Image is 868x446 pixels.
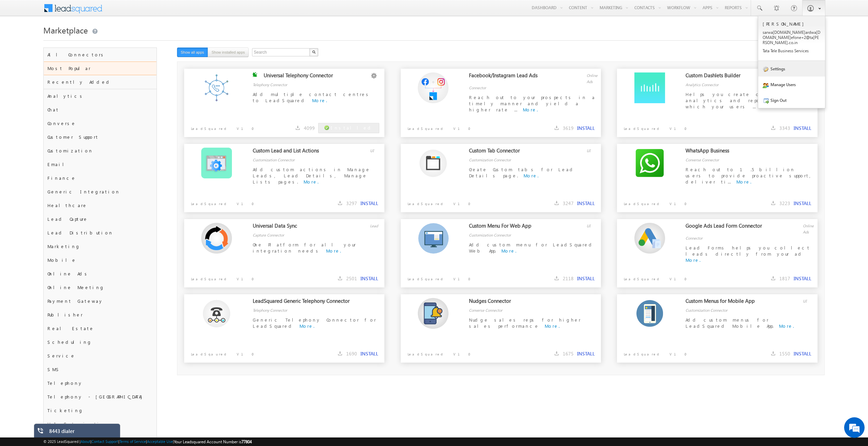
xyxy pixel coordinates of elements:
[43,438,252,445] span: © 2025 LeadSquared | | | | |
[686,147,792,157] div: WhatsApp Business
[326,248,341,254] a: More.
[201,223,232,254] img: Alternate Logo
[418,72,448,103] img: Alternate Logo
[577,200,595,206] button: INSTALL
[563,125,574,131] span: 3619
[758,77,825,92] a: Manage Users
[779,200,790,206] span: 3223
[253,91,371,103] span: Add multiple contact centres to LeadSquared
[44,144,157,158] div: Customization
[208,48,249,57] button: Show installed apps
[44,253,157,267] div: Mobile
[686,223,814,241] div: Online Ads Connector
[794,200,811,206] button: INSTALL
[771,351,775,355] img: downloads
[44,294,157,308] div: Payment Gateway
[469,222,575,232] div: Custom Menu For Web App
[771,276,775,280] img: downloads
[93,211,124,220] em: Start Chat
[44,89,157,103] div: Analytics
[763,48,821,53] p: Tata Tele Busin ess Servi ces
[686,298,792,307] div: Custom Menus for Mobile App
[253,298,359,307] div: LeadSquared Generic Telephony Connector
[147,439,173,444] a: Acceptable Use
[44,48,157,62] div: All Connectors
[634,148,665,178] img: Alternate Logo
[338,351,342,355] img: downloads
[469,147,575,157] div: Custom Tab Connector
[112,3,128,20] div: Minimize live chat window
[794,351,811,357] button: INSTALL
[9,63,124,205] textarea: Type your message and hit 'Enter'
[555,126,559,130] img: downloads
[617,122,697,132] p: LeadSquared V1.0
[91,439,118,444] a: Contact Support
[686,166,813,185] span: Reach out to 1.5 billion users to provide proactive support, deliver ti...
[44,349,157,363] div: Service
[44,240,157,253] div: Marketing
[686,245,810,257] span: Lead Forms helps you collect leads directly from your ad
[174,439,252,444] span: Your Leadsquared Account Number is
[545,323,560,329] a: More.
[420,149,447,177] img: Alternate Logo
[44,322,157,335] div: Real Estate
[763,21,821,27] p: [PERSON_NAME]
[736,179,751,185] a: More.
[184,197,265,207] p: LeadSquared V1.0
[346,275,357,282] span: 2501
[253,72,258,77] img: checking status
[201,148,232,178] img: Alternate Logo
[501,248,516,254] a: More.
[253,166,370,185] span: Add custom actions in Manage Leads, Lead Details, Manage Lists pages.
[253,222,359,232] div: Universal Data Sync
[49,428,115,437] div: 8443 dialer
[401,122,481,132] p: LeadSquared V1.0
[617,348,697,357] p: LeadSquared V1.0
[636,300,663,327] img: Alternate Logo
[758,92,825,108] a: Sign Out
[346,200,357,206] span: 3297
[44,117,157,130] div: Converse
[201,72,232,103] img: Alternate Logo
[686,222,792,232] div: Google Ads Lead Form Connector
[758,61,825,77] a: Settings
[35,36,115,45] div: Chat with us now
[184,348,265,357] p: LeadSqaured V1.0
[686,72,792,82] div: Custom Dashlets Builder
[779,275,790,282] span: 1817
[44,103,157,117] div: Chat
[44,417,157,431] div: UI Customization
[758,16,825,61] a: [PERSON_NAME] sarwa[DOMAIN_NAME]ardwa[DOMAIN_NAME]efone+2@ta[PERSON_NAME].co.in Tata Tele Busines...
[12,36,29,45] img: d_60004797649_company_0_60004797649
[44,376,157,390] div: Telephony
[469,72,597,91] div: Online Ads Connector
[184,272,265,282] p: LeadSquared V1.0
[253,242,356,254] span: One Platform for all your integration needs
[523,107,538,112] a: More.
[241,439,252,444] span: 77804
[686,257,701,263] a: More.
[304,179,319,185] a: More.
[44,363,157,376] div: SMS
[253,147,359,157] div: Custom Lead and List Actions
[44,281,157,294] div: Online Meeting
[555,201,559,205] img: downloads
[469,242,594,254] span: Add custom menu for LeadSquared Web App.
[563,350,574,357] span: 1675
[44,226,157,240] div: Lead Distribution
[331,125,373,131] span: Installed
[44,185,157,199] div: Generic Integration
[296,126,300,130] img: downloads
[617,197,697,207] p: LeadSquared V1.0
[763,30,821,45] p: sarwa [DOMAIN_NAME] ardwa [DOMAIN_NAME] efone +2@ta [PERSON_NAME] .co.i n
[555,276,559,280] img: downloads
[177,48,208,57] button: Show all apps
[577,125,595,131] button: INSTALL
[184,122,265,132] p: LeadSquared V1.0
[44,199,157,212] div: Healthcare
[80,439,90,444] a: About
[43,25,88,36] span: Marketplace
[44,335,157,349] div: Scheduling
[418,223,449,254] img: Alternate Logo
[418,298,448,329] img: Alternate Logo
